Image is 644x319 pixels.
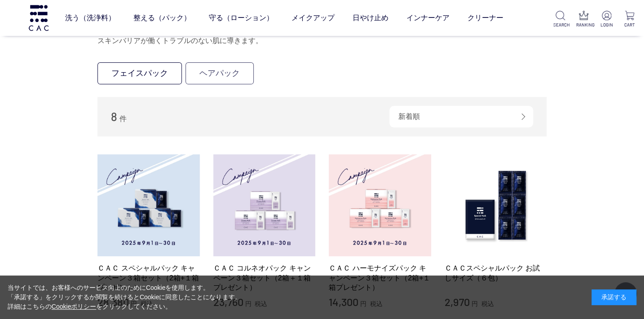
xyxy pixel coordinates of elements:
[553,22,568,28] p: SEARCH
[209,5,273,31] a: 守る（ローション）
[599,11,614,28] a: LOGIN
[213,154,316,257] img: ＣＡＣ コルネオパック キャンペーン３箱セット（2箱＋１箱プレゼント）
[65,5,115,31] a: 洗う（洗浄料）
[97,62,182,84] a: フェイスパック
[329,263,431,292] a: ＣＡＣ ハーモナイズパック キャンペーン３箱セット（2箱+１箱プレゼント）
[213,263,316,292] a: ＣＡＣ コルネオパック キャンペーン３箱セット（2箱＋１箱プレゼント）
[553,11,568,28] a: SEARCH
[329,154,431,257] img: ＣＡＣ ハーモナイズパック キャンペーン３箱セット（2箱+１箱プレゼント）
[185,62,254,84] a: ヘアパック
[97,154,200,257] img: ＣＡＣ スペシャルパック キャンペーン３箱セット（2箱+１箱プレゼント）
[52,303,97,310] a: Cookieポリシー
[291,5,335,31] a: メイクアップ
[576,22,591,28] p: RANKING
[119,115,126,122] span: 件
[445,154,547,257] img: ＣＡＣスペシャルパック お試しサイズ（６包）
[389,106,533,127] div: 新着順
[468,5,503,31] a: クリーナー
[591,289,636,305] div: 承諾する
[111,109,117,123] span: 8
[353,5,388,31] a: 日やけ止め
[599,22,614,28] p: LOGIN
[576,11,591,28] a: RANKING
[445,263,547,283] a: ＣＡＣスペシャルパック お試しサイズ（６包）
[27,5,50,31] img: logo
[97,263,200,292] a: ＣＡＣ スペシャルパック キャンペーン３箱セット（2箱+１箱プレゼント）
[8,283,241,311] div: 当サイトでは、お客様へのサービス向上のためにCookieを使用します。 「承諾する」をクリックするか閲覧を続けるとCookieに同意したことになります。 詳細はこちらの をクリックしてください。
[622,11,637,28] a: CART
[622,22,637,28] p: CART
[406,5,450,31] a: インナーケア
[133,5,191,31] a: 整える（パック）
